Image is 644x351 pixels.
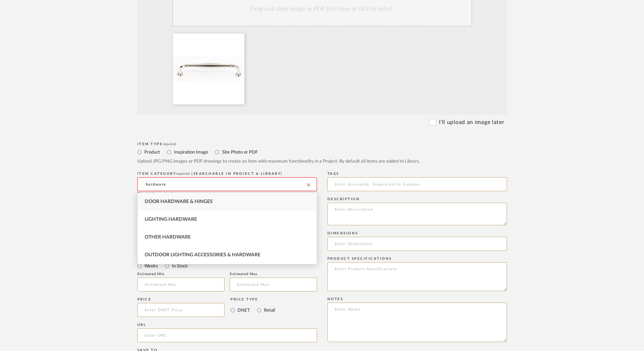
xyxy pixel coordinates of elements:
[162,142,176,146] span: required
[327,297,507,301] div: Notes
[237,306,250,314] label: DNET
[230,303,275,317] mat-radio-group: Select price type
[137,148,507,156] mat-radio-group: Select item type
[327,172,507,176] div: Tags
[144,262,158,270] label: Weeks
[230,278,317,291] input: Estimated Max
[145,252,260,257] span: Outdoor Lighting Accessories & Hardware
[327,237,507,251] input: Enter Dimensions
[137,272,225,276] div: Estimated Min
[327,231,507,235] div: Dimensions
[263,306,275,314] label: Retail
[137,303,225,317] input: Enter DNET Price
[221,148,258,156] label: Site Photo or PDF
[137,158,507,165] div: Upload JPG/PNG images or PDF drawings to create an item with maximum functionality in a Project. ...
[137,323,317,327] div: URL
[327,257,507,261] div: Product Specifications
[176,172,190,175] span: required
[327,177,507,191] input: Enter Keywords, Separated by Commas
[137,142,507,146] div: Item Type
[230,272,317,276] div: Estimated Max
[230,297,275,302] div: Price Type
[145,217,197,222] span: Lighting Hardware
[137,297,225,302] div: Price
[137,262,317,270] mat-radio-group: Select item type
[137,278,225,291] input: Estimated Min
[145,199,213,204] span: Door Hardware & Hinges
[191,172,283,175] span: (Searchable in Project & Library)
[173,148,208,156] label: Inspiration Image
[171,262,188,270] label: In Stock
[137,328,317,342] input: Enter URL
[145,235,191,240] span: Other Hardware
[144,148,160,156] label: Product
[439,118,504,126] label: I'll upload an image later
[137,172,317,176] div: ITEM CATEGORY
[137,177,317,191] input: Type a category to search and select
[327,197,507,201] div: Description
